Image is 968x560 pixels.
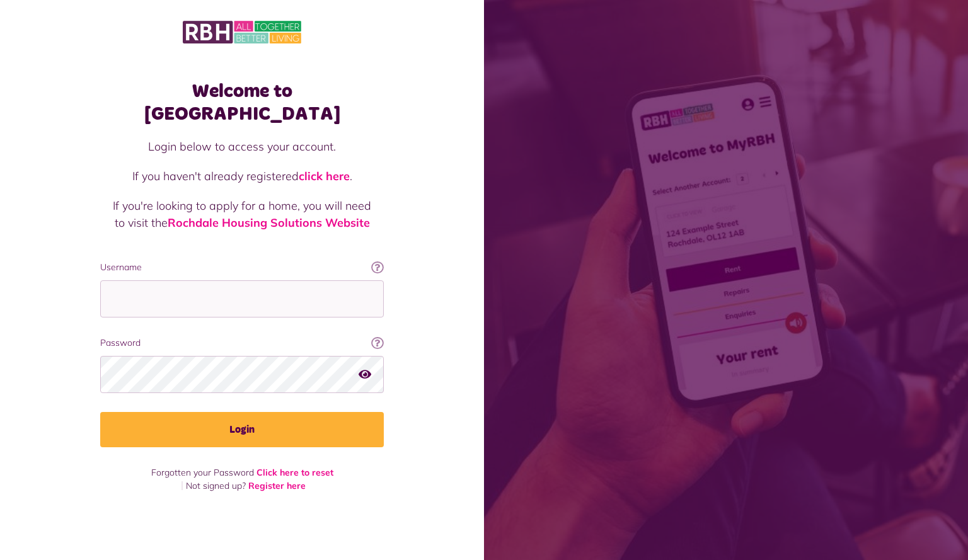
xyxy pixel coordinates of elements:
span: Forgotten your Password [151,467,254,478]
span: Not signed up? [186,480,246,491]
a: Rochdale Housing Solutions Website [168,215,370,230]
p: Login below to access your account. [113,138,371,155]
h1: Welcome to [GEOGRAPHIC_DATA] [100,80,384,125]
a: click here [299,169,350,183]
p: If you're looking to apply for a home, you will need to visit the [113,197,371,231]
p: If you haven't already registered . [113,168,371,185]
label: Password [100,336,384,350]
img: MyRBH [183,19,301,45]
a: Register here [248,480,306,491]
label: Username [100,261,384,274]
a: Click here to reset [256,467,333,478]
button: Login [100,412,384,447]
